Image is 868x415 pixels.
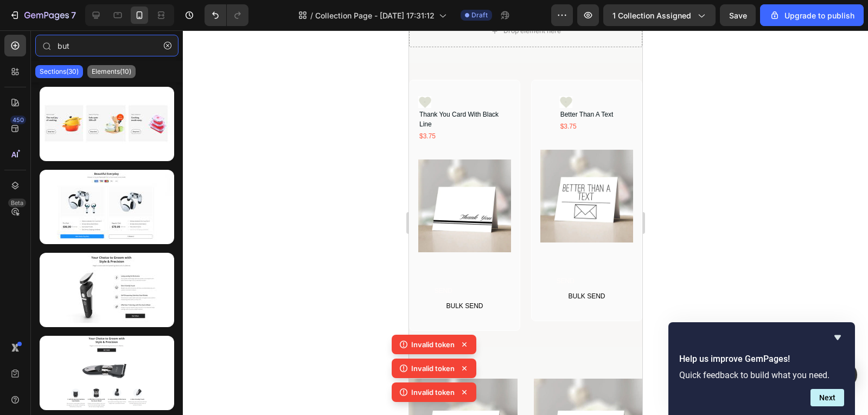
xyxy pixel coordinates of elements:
[679,370,844,380] p: Quick feedback to build what you need.
[37,271,74,280] div: BULK SEND
[24,266,87,285] button: BULK SEND
[612,10,691,21] span: 1 collection assigned
[411,363,455,374] p: Invalid token
[603,4,716,26] button: 1 collection assigned
[729,11,747,20] span: Save
[411,387,455,398] p: Invalid token
[679,353,844,366] h2: Help us improve GemPages!
[9,78,102,100] h1: Thank You Card With Black Line
[409,30,642,415] iframe: Design area
[315,10,435,21] span: Collection Page - [DATE] 17:31:12
[411,339,455,350] p: Invalid token
[4,4,81,26] button: 7
[810,389,844,406] button: Next question
[679,331,844,406] div: Help us improve GemPages!
[35,35,178,56] input: Search Sections & Elements
[720,4,756,26] button: Save
[9,100,102,112] div: $3.75
[159,261,196,271] div: BULK SEND
[760,4,864,26] button: Upgrade to publish
[40,67,79,76] p: Sections(30)
[146,257,209,275] button: BULK SEND
[471,10,488,20] span: Draft
[831,331,844,344] button: Hide survey
[310,10,313,21] span: /
[71,9,76,22] p: 7
[10,116,26,124] div: 450
[150,78,206,90] h1: Better Than A Text
[769,10,854,21] div: Upgrade to publish
[150,90,206,102] div: $3.75
[205,4,248,26] div: Undo/Redo
[146,245,209,257] div: SEND
[92,67,131,76] p: Elements(10)
[24,254,87,266] div: SEND
[8,199,26,207] div: Beta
